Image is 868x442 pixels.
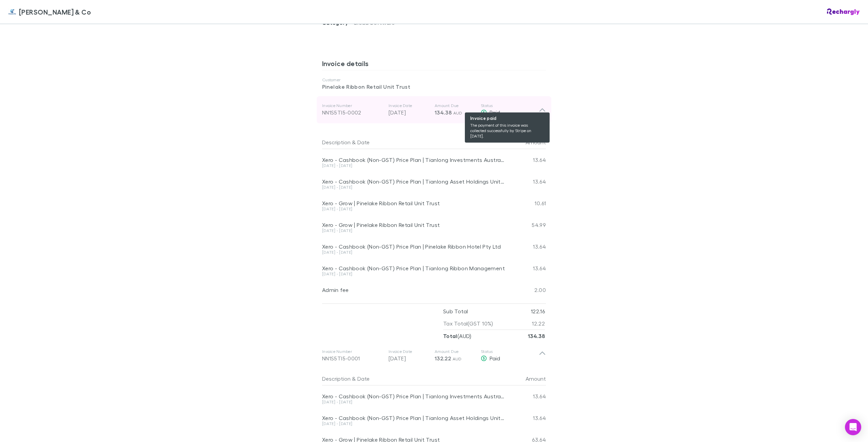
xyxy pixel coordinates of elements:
div: Xero - Cashbook (Non-GST) Price Plan | Tianlong Ribbon Management [322,265,505,272]
button: Description [322,135,351,149]
div: Xero - Grow | Pinelake Ribbon Retail Unit Trust [322,222,505,228]
p: Invoice Date [389,103,429,108]
p: ( AUD ) [443,330,472,342]
div: 13.64 [505,385,546,407]
div: [DATE] - [DATE] [322,185,505,189]
div: NN1S5TI5-0002 [322,108,383,117]
div: Xero - Cashbook (Non-GST) Price Plan | Tianlong Investments Australia Unit Trust [322,156,505,163]
p: Pinelake Ribbon Retail Unit Trust [322,83,546,91]
span: Paid [490,109,500,115]
div: Xero - Grow | Pinelake Ribbon Retail Unit Trust [322,200,505,207]
strong: 134.38 [528,333,545,339]
div: [DATE] - [DATE] [322,400,505,404]
div: Open Intercom Messenger [845,419,861,435]
span: AUD [453,356,462,361]
span: [PERSON_NAME] & Co [19,7,91,17]
div: & [322,135,502,149]
span: Paid [490,355,500,361]
div: 10.61 [505,192,546,214]
p: Invoice Number [322,103,383,108]
span: AUD [453,110,462,115]
div: [DATE] - [DATE] [322,422,505,426]
p: Amount Due [435,103,475,108]
div: 2.00 [505,279,546,301]
div: NN1S5TI5-0001 [322,354,383,362]
img: Rechargly Logo [827,8,860,15]
p: Sub Total [443,305,468,317]
div: [DATE] - [DATE] [322,207,505,211]
h3: Invoice details [322,59,546,70]
div: Invoice NumberNN1S5TI5-0001Invoice Date[DATE]Amount Due132.22 AUDStatusPaid [317,342,551,369]
p: 12.22 [532,317,545,330]
div: Xero - Cashbook (Non-GST) Price Plan | Tianlong Asset Holdings Unit Trust [322,415,505,421]
p: 122.16 [531,305,545,317]
div: [DATE] - [DATE] [322,250,505,254]
div: & [322,372,502,385]
button: Date [357,372,370,385]
div: 13.64 [505,171,546,192]
div: Xero - Cashbook (Non-GST) Price Plan | Tianlong Asset Holdings Unit Trust [322,178,505,185]
div: [DATE] - [DATE] [322,272,505,276]
div: 13.64 [505,236,546,257]
p: Customer [322,77,546,83]
p: Invoice Number [322,349,383,354]
p: Status [481,349,539,354]
button: Description [322,372,351,385]
p: [DATE] [389,108,429,117]
div: 13.64 [505,257,546,279]
div: Invoice NumberNN1S5TI5-0002Invoice Date[DATE]Amount Due134.38 AUDStatus [317,96,551,123]
div: [DATE] - [DATE] [322,229,505,233]
span: 134.38 [435,109,452,116]
span: 132.22 [435,355,451,362]
p: [DATE] [389,354,429,362]
p: Invoice Date [389,349,429,354]
div: 54.99 [505,214,546,236]
button: Date [357,135,370,149]
strong: Total [443,333,457,339]
div: 13.64 [505,149,546,171]
div: [DATE] - [DATE] [322,164,505,168]
p: Tax Total (GST 10%) [443,317,493,330]
div: Xero - Cashbook (Non-GST) Price Plan | Tianlong Investments Australia Unit Trust [322,393,505,400]
div: Xero - Cashbook (Non-GST) Price Plan | Pinelake Ribbon Hotel Pty Ltd [322,243,505,250]
div: Admin fee [322,287,505,293]
p: Amount Due [435,349,475,354]
p: Status [481,103,539,108]
div: 13.64 [505,407,546,429]
img: Cruz & Co's Logo [8,8,16,16]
